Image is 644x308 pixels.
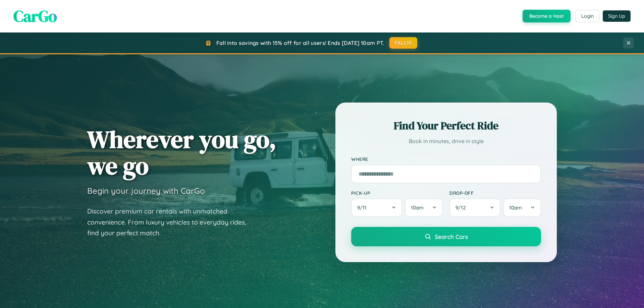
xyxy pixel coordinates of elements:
[351,198,402,217] button: 9/11
[351,156,541,162] label: Where
[13,5,57,27] span: CarGo
[87,126,276,179] h1: Wherever you go, we go
[603,10,631,22] button: Sign Up
[576,10,599,22] button: Login
[523,10,571,22] button: Become a Host
[357,204,370,211] span: 9 / 11
[405,198,443,217] button: 10am
[351,190,443,196] label: Pick-up
[455,204,469,211] span: 9 / 12
[503,198,541,217] button: 10am
[87,186,205,196] h3: Begin your journey with CarGo
[216,40,384,46] span: Fall into savings with 15% off for all users! Ends [DATE] 10am PT.
[351,136,541,146] p: Book in minutes, drive in style
[509,204,522,211] span: 10am
[435,233,468,240] span: Search Cars
[351,118,541,133] h2: Find Your Perfect Ride
[449,190,541,196] label: Drop-off
[87,206,255,239] p: Discover premium car rentals with unmatched convenience. From luxury vehicles to everyday rides, ...
[351,227,541,246] button: Search Cars
[389,37,418,49] button: FALL15
[449,198,500,217] button: 9/12
[411,204,424,211] span: 10am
